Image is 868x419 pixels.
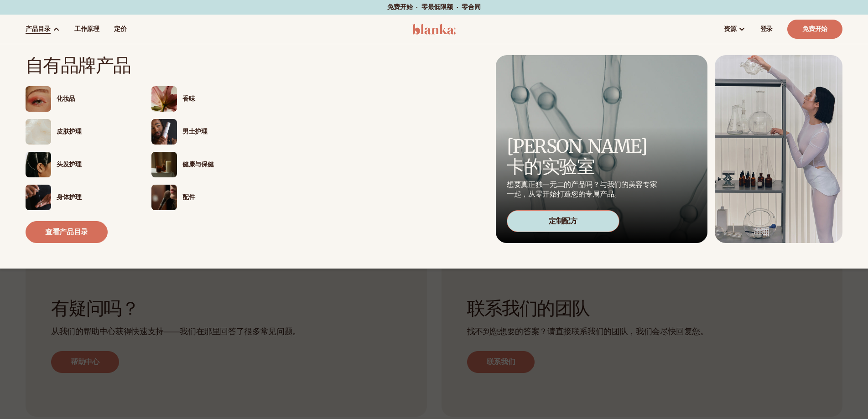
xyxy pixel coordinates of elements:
[151,185,259,210] a: 带化妆刷的女性。 配件
[151,119,177,145] img: 男性拿着保湿霜瓶。
[26,185,133,210] a: 男性手涂抹保湿霜。 身体护理
[114,25,126,33] font: 定价
[416,3,418,11] font: ·
[462,3,480,11] font: 零合同
[151,152,177,177] img: 桌上有蜡烛和香。
[57,160,82,169] font: 头发护理
[26,221,108,243] a: 查看产品目录
[57,127,82,136] font: 皮肤护理
[182,160,213,169] font: 健康与保健
[724,25,736,33] font: 资源
[107,15,134,44] a: 定价
[45,227,88,237] font: 查看产品目录
[26,119,51,145] img: 乳霜保湿霜样品。
[182,127,208,136] font: 男士护理
[26,119,133,145] a: 乳霜保湿霜样品。 皮肤护理
[26,86,51,112] img: 化着闪亮眼妆的女性。
[151,86,259,112] a: 粉红色盛开的花朵。 香味
[507,135,647,178] font: [PERSON_NAME]卡的实验室
[151,86,177,112] img: 粉红色盛开的花朵。
[412,24,456,35] img: 标识
[717,15,753,44] a: 资源
[182,193,195,202] font: 配件
[26,152,51,177] img: 女性的头发用夹子向后拉。
[57,94,75,103] font: 化妆品
[151,152,259,177] a: 桌上有蜡烛和香。 健康与保健
[507,180,657,199] font: 想要真正独一无二的产品吗？与我们的美容专家一起，从零开始打造您的专属产品。
[26,185,51,210] img: 男性手涂抹保湿霜。
[457,3,458,11] font: ·
[26,25,51,33] font: 产品目录
[151,185,177,210] img: 带化妆刷的女性。
[74,25,99,33] font: 工作原理
[753,15,780,44] a: 登录
[760,25,773,33] font: 登录
[26,86,133,112] a: 化着闪亮眼妆的女性。 化妆品
[26,152,133,177] a: 女性的头发用夹子向后拉。 头发护理
[57,193,82,202] font: 身体护理
[26,54,130,77] font: 自有品牌产品
[496,55,707,243] a: 微观产品配方。 [PERSON_NAME]卡的实验室 想要真正独一无二的产品吗？与我们的美容专家一起，从零开始打造您的专属产品。 定制配方
[18,15,67,44] a: 产品目录
[421,3,453,11] font: 零最低限额
[787,20,842,39] a: 免费开始
[715,55,842,243] img: 实验室里的女性带着设备。
[67,15,107,44] a: 工作原理
[387,3,412,11] font: 免费开始
[151,119,259,145] a: 男性拿着保湿霜瓶。 男士护理
[182,94,195,103] font: 香味
[549,216,577,226] font: 定制配方
[802,25,827,33] font: 免费开始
